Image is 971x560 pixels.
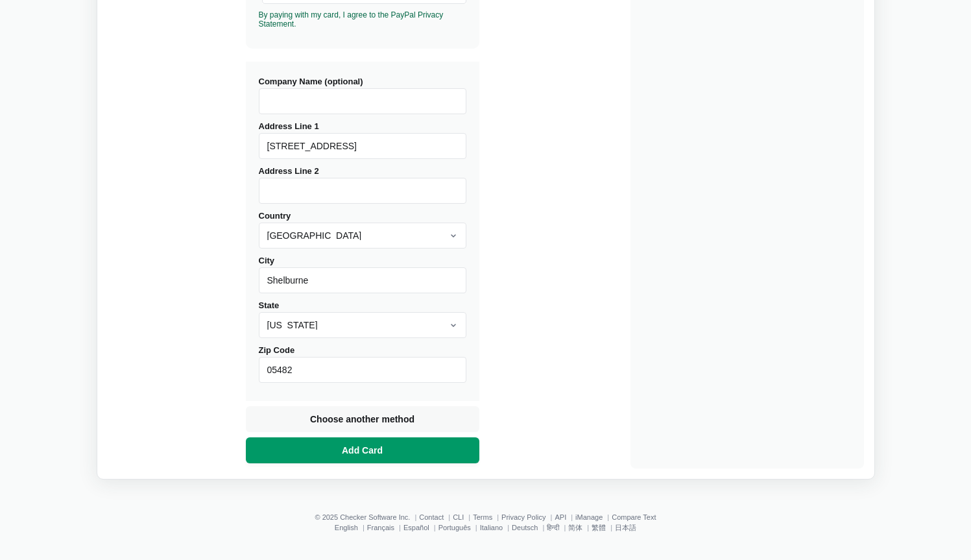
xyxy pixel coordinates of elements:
label: Company Name (optional) [259,77,466,114]
label: City [259,256,466,293]
span: Choose another method [307,413,417,426]
label: State [259,300,466,338]
a: By paying with my card, I agree to the PayPal Privacy Statement. [259,10,444,29]
a: Privacy Policy [501,513,545,521]
a: Contact [419,513,444,521]
a: Italiano [480,524,503,531]
label: Address Line 1 [259,121,466,159]
a: API [555,513,566,521]
a: Français [367,524,394,531]
input: Address Line 1 [259,133,466,159]
a: 繁體 [592,524,606,531]
input: Company Name (optional) [259,88,466,114]
a: 简体 [568,524,582,531]
a: Terms [473,513,492,521]
a: Español [403,524,429,531]
button: Choose another method [246,406,479,432]
label: Zip Code [259,345,466,383]
label: Country [259,211,466,249]
a: iManage [575,513,603,521]
a: Português [438,524,471,531]
input: City [259,267,466,293]
a: 日本語 [615,524,636,531]
select: Country [259,223,466,249]
a: CLI [453,513,464,521]
span: Add Card [339,444,385,457]
button: Add Card [246,437,479,463]
a: Compare Text [612,513,656,521]
a: English [335,524,358,531]
a: हिन्दी [547,524,559,531]
select: State [259,312,466,338]
a: Deutsch [512,524,538,531]
label: Address Line 2 [259,166,466,204]
input: Zip Code [259,357,466,383]
li: © 2025 Checker Software Inc. [315,513,419,521]
input: Address Line 2 [259,178,466,204]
